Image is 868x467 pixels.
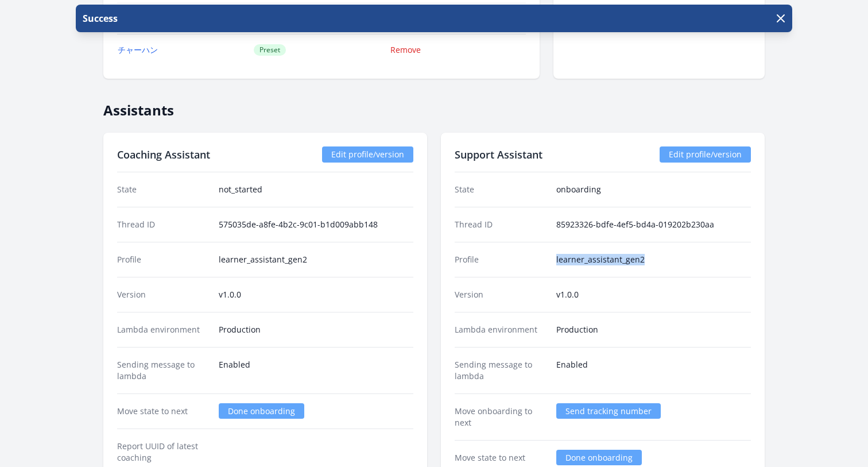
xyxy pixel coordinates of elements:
[556,184,751,195] dd: onboarding
[556,254,751,265] dd: learner_assistant_gen2
[556,289,751,300] dd: v1.0.0
[556,450,642,465] a: Done onboarding
[219,403,304,419] a: Done onboarding
[455,406,547,429] dt: Move onboarding to next
[322,146,413,163] a: Edit profile/version
[80,11,118,25] p: Success
[556,219,751,230] dd: 85923326-bdfe-4ef5-bd4a-019202b230aa
[556,359,751,382] dd: Enabled
[556,403,661,419] a: Send tracking number
[219,219,413,230] dd: 575035de-a8fe-4b2c-9c01-b1d009abb148
[455,452,547,464] dt: Move state to next
[117,146,210,163] h2: Coaching Assistant
[117,184,210,195] dt: State
[219,324,413,335] dd: Production
[390,44,421,55] a: Remove
[103,92,765,119] h2: Assistants
[117,406,210,417] dt: Move state to next
[117,254,210,265] dt: Profile
[219,184,413,195] dd: not_started
[117,441,210,464] dt: Report UUID of latest coaching
[455,289,547,300] dt: Version
[118,44,158,55] a: チャーハン
[455,146,542,163] h2: Support Assistant
[219,289,413,300] dd: v1.0.0
[660,146,751,163] a: Edit profile/version
[455,324,547,335] dt: Lambda environment
[117,324,210,335] dt: Lambda environment
[556,324,751,335] dd: Production
[219,254,413,265] dd: learner_assistant_gen2
[117,359,210,382] dt: Sending message to lambda
[455,219,547,230] dt: Thread ID
[117,219,210,230] dt: Thread ID
[455,359,547,382] dt: Sending message to lambda
[455,254,547,265] dt: Profile
[455,184,547,195] dt: State
[219,359,413,382] dd: Enabled
[117,289,210,300] dt: Version
[254,44,286,56] span: Preset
